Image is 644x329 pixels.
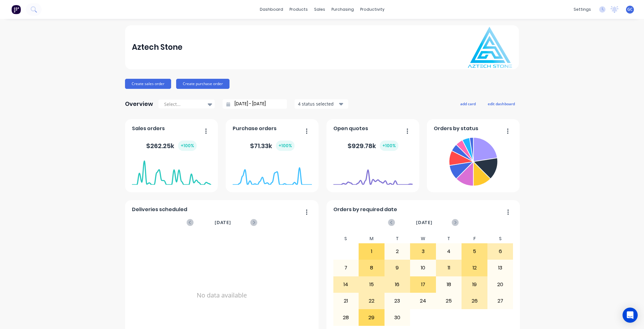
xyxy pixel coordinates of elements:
div: 15 [359,277,384,292]
div: T [385,234,410,243]
div: 16 [385,277,410,292]
div: 23 [385,293,410,309]
div: 9 [385,260,410,276]
div: 11 [436,260,462,276]
span: Sales orders [132,125,165,132]
div: 17 [410,277,436,292]
div: S [487,234,513,243]
img: Aztech Stone [468,27,512,68]
div: 26 [462,293,487,309]
span: Orders by status [434,125,478,132]
div: F [462,234,487,243]
span: GC [627,7,633,12]
div: 4 [436,244,462,259]
a: dashboard [257,5,286,14]
div: M [359,234,385,243]
span: Open quotes [333,125,368,132]
div: purchasing [328,5,357,14]
div: S [333,234,359,243]
div: 3 [410,244,436,259]
button: Create sales order [125,79,171,89]
span: Purchase orders [233,125,277,132]
button: 4 status selected [295,99,348,109]
div: 18 [436,277,462,292]
div: 5 [462,244,487,259]
span: Orders by required date [333,206,397,213]
img: Factory [11,5,21,14]
div: 30 [385,309,410,325]
div: 10 [410,260,436,276]
div: 28 [333,309,359,325]
div: 20 [488,277,513,292]
div: products [286,5,311,14]
div: 22 [359,293,384,309]
div: 29 [359,309,384,325]
div: 14 [333,277,359,292]
div: 13 [488,260,513,276]
div: Overview [125,98,153,110]
div: $ 71.33k [250,141,295,151]
div: $ 929.78k [348,141,398,151]
div: + 100 % [178,141,197,151]
div: productivity [357,5,388,14]
div: 21 [333,293,359,309]
button: edit dashboard [484,100,519,108]
div: 6 [488,244,513,259]
div: sales [311,5,328,14]
div: 25 [436,293,462,309]
div: settings [570,5,594,14]
div: 7 [333,260,359,276]
div: Open Intercom Messenger [623,308,638,323]
div: W [410,234,436,243]
button: Create purchase order [176,79,230,89]
div: 2 [385,244,410,259]
div: + 100 % [380,141,398,151]
div: 19 [462,277,487,292]
div: + 100 % [276,141,295,151]
div: 4 status selected [298,101,338,107]
div: Aztech Stone [132,41,182,54]
div: 12 [462,260,487,276]
div: 27 [488,293,513,309]
div: 8 [359,260,384,276]
button: add card [456,100,480,108]
div: 1 [359,244,384,259]
span: [DATE] [416,219,432,226]
div: $ 262.25k [146,141,197,151]
span: [DATE] [215,219,231,226]
div: T [436,234,462,243]
div: 24 [410,293,436,309]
